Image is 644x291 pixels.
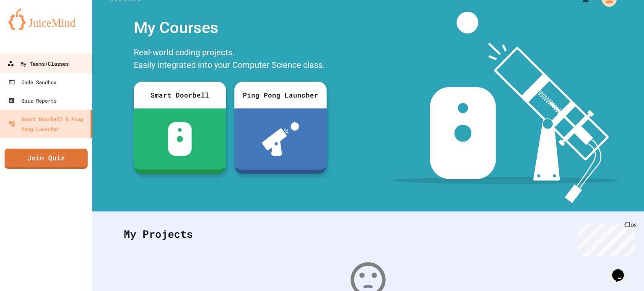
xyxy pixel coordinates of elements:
div: Code Sandbox [8,77,57,87]
div: Real-world coding projects. Easily integrated into your Computer Science class. [130,44,331,75]
iframe: chat widget [574,221,636,257]
img: sdb-white.svg [168,122,192,156]
div: My Projects [115,218,621,250]
img: ppl-with-ball.png [262,122,299,156]
div: Chat with us now!Close [3,3,58,53]
div: Ping Pong Launcher [234,82,327,108]
iframe: chat widget [609,258,636,283]
div: My Teams/Classes [7,59,69,69]
div: My Courses [130,12,331,44]
img: logo-orange.svg [8,8,84,30]
div: Smart Doorbell & Ping Pong Launcher [8,114,87,134]
div: Smart Doorbell [134,82,226,108]
img: banner-image-my-projects.png [394,12,618,203]
div: Quiz Reports [8,95,57,106]
a: Join Quiz [5,149,88,169]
